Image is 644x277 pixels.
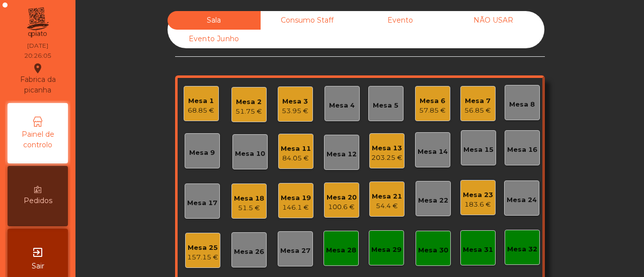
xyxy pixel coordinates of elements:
[371,245,401,255] div: Mesa 29
[25,5,50,40] img: qpiato
[234,203,264,213] div: 51.5 €
[463,145,494,155] div: Mesa 15
[327,193,357,203] div: Mesa 20
[281,193,311,203] div: Mesa 19
[371,143,403,153] div: Mesa 13
[507,244,537,254] div: Mesa 32
[281,153,311,163] div: 84.05 €
[187,243,218,253] div: Mesa 25
[235,149,265,159] div: Mesa 10
[463,200,493,210] div: 183.6 €
[419,106,446,116] div: 57.85 €
[418,196,448,206] div: Mesa 22
[327,149,357,159] div: Mesa 12
[188,106,214,116] div: 68.85 €
[32,261,44,271] span: Sair
[235,107,262,117] div: 51.75 €
[464,106,491,116] div: 56.85 €
[326,245,356,255] div: Mesa 28
[187,252,218,262] div: 157.15 €
[281,203,311,213] div: 146.1 €
[509,100,535,110] div: Mesa 8
[32,246,44,258] i: exit_to_app
[24,51,51,60] div: 20:26:05
[418,147,448,157] div: Mesa 14
[329,101,355,111] div: Mesa 4
[261,11,354,30] div: Consumo Staff
[24,196,52,206] span: Pedidos
[507,195,537,205] div: Mesa 24
[168,30,261,48] div: Evento Junho
[27,41,48,50] div: [DATE]
[464,96,491,106] div: Mesa 7
[281,144,311,154] div: Mesa 11
[371,153,403,163] div: 203.25 €
[354,11,447,30] div: Evento
[189,148,215,158] div: Mesa 9
[282,97,308,107] div: Mesa 3
[32,62,44,74] i: location_on
[463,190,493,200] div: Mesa 23
[234,194,264,204] div: Mesa 18
[8,62,67,96] div: Fabrica da picanha
[234,247,264,257] div: Mesa 26
[280,246,310,256] div: Mesa 27
[463,245,493,255] div: Mesa 31
[10,129,65,150] span: Painel de controlo
[507,145,537,155] div: Mesa 16
[188,96,214,106] div: Mesa 1
[419,96,446,106] div: Mesa 6
[418,245,448,255] div: Mesa 30
[282,106,308,116] div: 53.95 €
[327,202,357,212] div: 100.6 €
[372,192,402,202] div: Mesa 21
[447,11,540,30] div: NÃO USAR
[187,198,217,208] div: Mesa 17
[168,11,261,30] div: Sala
[372,201,402,211] div: 54.4 €
[235,97,262,107] div: Mesa 2
[373,101,398,111] div: Mesa 5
